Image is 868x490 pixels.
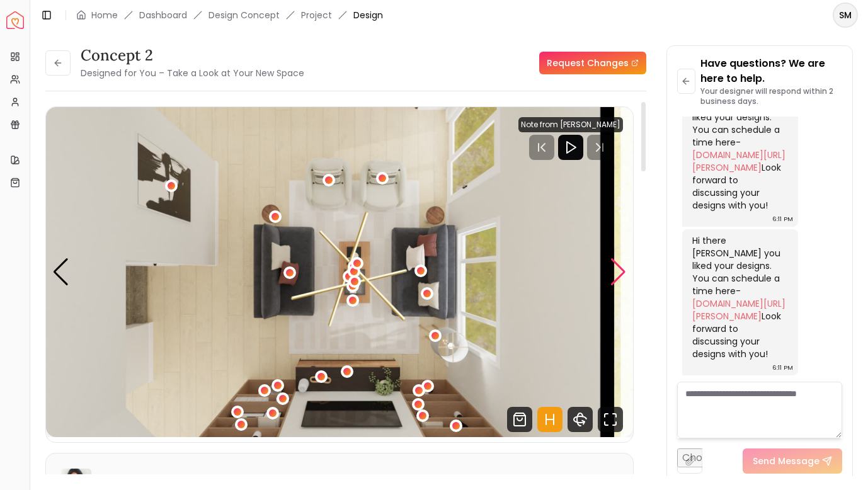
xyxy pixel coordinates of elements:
[46,107,633,437] div: 4 / 5
[81,67,304,79] small: Designed for You – Take a Look at Your New Space
[568,407,593,432] svg: 360 View
[507,407,532,432] svg: Shop Products from this design
[692,234,786,360] div: Hi there [PERSON_NAME] you liked your designs. You can schedule a time here- Look forward to disc...
[834,4,857,26] span: SM
[301,9,332,21] a: Project
[353,9,383,21] span: Design
[6,11,24,29] a: Spacejoy
[46,107,633,437] div: Carousel
[6,11,24,29] img: Spacejoy Logo
[692,149,785,174] a: [DOMAIN_NAME][URL][PERSON_NAME]
[208,9,280,21] li: Design Concept
[46,107,633,437] img: Design Render 5
[772,362,793,374] div: 6:11 PM
[700,56,842,86] p: Have questions? We are here to help.
[700,86,842,106] p: Your designer will respond within 2 business days.
[692,297,785,322] a: [DOMAIN_NAME][URL][PERSON_NAME]
[537,407,562,432] svg: Hotspots Toggle
[52,258,69,286] div: Previous slide
[598,407,623,432] svg: Fullscreen
[692,86,786,212] div: Hi there [PERSON_NAME] you liked your designs. You can schedule a time here- Look forward to disc...
[81,45,304,66] h3: concept 2
[518,117,623,132] div: Note from [PERSON_NAME]
[91,9,118,21] a: Home
[772,213,793,225] div: 6:11 PM
[139,9,187,21] a: Dashboard
[610,258,627,286] div: Next slide
[76,9,383,21] nav: breadcrumb
[563,140,578,155] svg: Play
[833,3,858,28] button: SM
[539,52,646,74] a: Request Changes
